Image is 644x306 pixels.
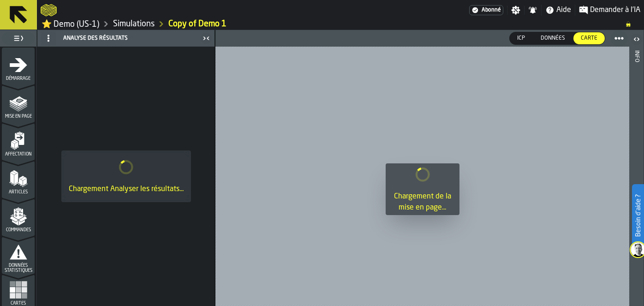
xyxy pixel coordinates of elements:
[510,32,532,44] div: thumb
[573,32,605,44] div: thumb
[2,190,35,195] span: Articles
[507,6,524,15] label: button-toggle-Paramètres
[2,237,35,274] li: menu Données statistiques
[393,191,452,213] div: Chargement de la mise en page...
[629,30,644,306] header: Info
[2,152,35,157] span: Affectation
[509,32,533,45] label: button-switch-multi-ICP
[469,5,503,15] div: Abonnement au menu
[2,48,35,84] li: menu Démarrage
[533,32,573,45] label: button-switch-multi-Données
[39,31,200,46] div: Analyse des résultats
[2,85,35,122] li: menu Mise en page
[556,5,571,16] span: Aide
[590,5,640,16] span: Demander à l'IA
[633,48,640,304] div: Info
[525,6,541,15] label: button-toggle-Notifications
[2,263,35,273] span: Données statistiques
[542,5,575,16] label: button-toggle-Aide
[2,114,35,119] span: Mise en page
[537,34,569,42] span: Données
[42,19,99,30] a: link-to-/wh/i/103622fe-4b04-4da1-b95f-2619b9c959cc
[113,19,155,29] a: link-to-/wh/i/103622fe-4b04-4da1-b95f-2619b9c959cc
[533,32,572,44] div: thumb
[41,18,640,30] nav: Breadcrumb
[513,34,529,42] span: ICP
[200,33,213,44] label: button-toggle-Fermez-moi
[168,19,227,29] a: link-to-/wh/i/103622fe-4b04-4da1-b95f-2619b9c959cc/simulations/b45984fd-e49c-487d-ac16-b48c33c4b847
[469,5,503,15] a: link-to-/wh/i/103622fe-4b04-4da1-b95f-2619b9c959cc/settings/billing
[2,76,35,81] span: Démarrage
[2,32,35,45] label: button-toggle-Basculer le menu complet
[2,199,35,236] li: menu Commandes
[575,5,644,16] label: button-toggle-Demander à l'IA
[573,32,605,45] label: button-switch-multi-Carte
[69,184,184,195] div: Chargement Analyser les résultats...
[2,161,35,198] li: menu Articles
[2,123,35,160] li: menu Affectation
[633,185,643,246] label: Besoin d'aide ?
[41,2,57,18] a: logo-header
[2,228,35,233] span: Commandes
[577,34,601,42] span: Carte
[630,32,643,48] label: button-toggle-Ouvrir
[482,7,501,13] span: Abonné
